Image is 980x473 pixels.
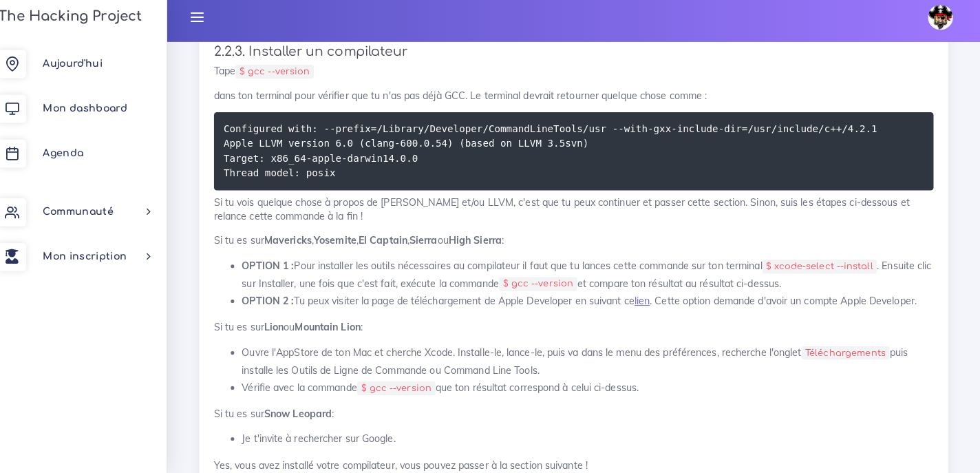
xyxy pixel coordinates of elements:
strong: OPTION 1 : [253,263,304,275]
p: Si tu es sur : [225,408,934,421]
strong: Snow Leopard [275,408,341,421]
p: dans ton terminal pour vérifier que tu n'as pas déjà GCC. Le terminal devrait retourner quelque c... [225,94,934,108]
strong: Yosemite [323,238,365,250]
strong: High Sierra [456,238,509,250]
p: Tape [225,70,934,84]
span: Mon inscription [56,255,139,265]
li: Ouvre l'AppStore de ton Mac et cherche Xcode. Installe-le, lance-le, puis va dans le menu des pré... [253,346,934,381]
span: Aujourd'hui [56,65,115,75]
span: Agenda [56,153,96,163]
strong: OPTION 2 : [253,297,304,310]
h3: The Hacking Project [8,16,154,31]
code: $ xcode-select --install [765,263,878,277]
a: lien [639,297,654,310]
p: Yes, vous avez installé votre compilateur, vous pouvez passer à la section suivante ! [225,459,934,472]
strong: Sierra [418,238,445,250]
p: Si tu es sur ou : [225,322,934,336]
code: Téléchargements [804,348,891,362]
li: Vérifie avec la commande que ton résultat correspond à celui ci-dessus. [253,381,934,398]
span: Mon dashboard [56,109,140,119]
h4: 2.2.3. Installer un compilateur [225,50,934,65]
li: Pour installer les outils nécessaires au compilateur il faut que tu lances cette commande sur ton... [253,261,934,295]
p: Si tu vois quelque chose à propos de [PERSON_NAME] et/ou LLVM, c'est que tu peux continuer et pas... [225,200,934,228]
strong: El Captain [367,238,416,250]
strong: Mountain Lion [305,323,370,335]
code: $ gcc --version [246,71,323,85]
span: Communauté [56,211,126,221]
strong: Lion [275,323,294,335]
img: avatar [928,12,953,36]
li: Je t'invite à rechercher sur Google. [253,431,934,448]
strong: Mavericks [275,238,321,250]
code: Configured with: --prefix=/Library/Developer/CommandLineTools/usr --with-gxx-include-dir=/usr/inc... [235,127,879,185]
code: $ gcc --version [366,383,443,397]
code: $ gcc --version [506,280,583,294]
li: Tu peux visiter la page de téléchargement de Apple Developer en suivant ce . Cette option demande... [253,295,934,313]
p: Si tu es sur , , , ou : [225,237,934,251]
